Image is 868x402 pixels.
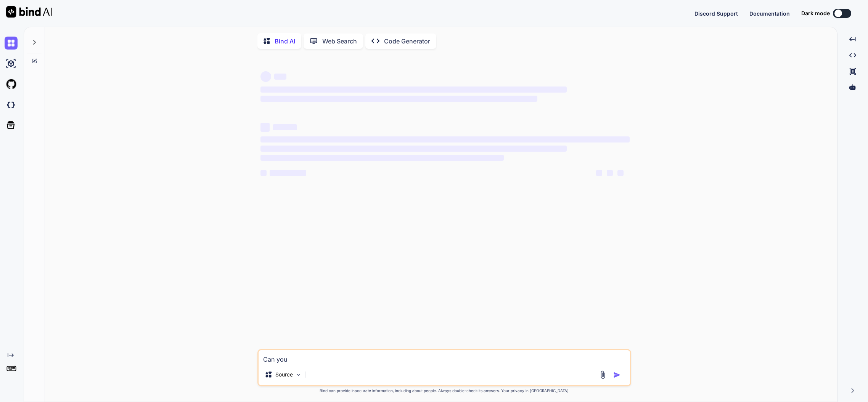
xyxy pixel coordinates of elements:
span: ‌ [607,170,613,176]
textarea: Can you [259,350,630,364]
span: ‌ [273,124,297,130]
img: githubLight [5,78,18,91]
span: ‌ [260,155,504,161]
img: Bind AI [6,6,52,18]
span: ‌ [260,136,630,143]
img: icon [613,371,621,379]
span: ‌ [260,170,267,176]
p: Code Generator [384,37,430,46]
span: ‌ [596,170,602,176]
img: darkCloudIdeIcon [5,98,18,111]
button: Discord Support [694,10,738,18]
span: Discord Support [694,10,738,17]
img: attachment [598,370,607,379]
span: ‌ [260,86,567,93]
p: Bind AI [275,37,295,46]
span: ‌ [260,123,270,132]
p: Bind can provide inaccurate information, including about people. Always double-check its answers.... [257,388,631,394]
button: Documentation [749,10,790,18]
span: ‌ [260,146,567,152]
p: Source [275,371,293,378]
img: chat [5,37,18,50]
span: ‌ [274,74,286,80]
span: Documentation [749,10,790,17]
span: ‌ [260,96,537,102]
img: Pick Models [295,372,302,378]
img: ai-studio [5,57,18,70]
span: ‌ [270,170,306,176]
p: Web Search [322,37,357,46]
span: ‌ [260,71,271,82]
span: ‌ [617,170,624,176]
span: Dark mode [801,10,830,17]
